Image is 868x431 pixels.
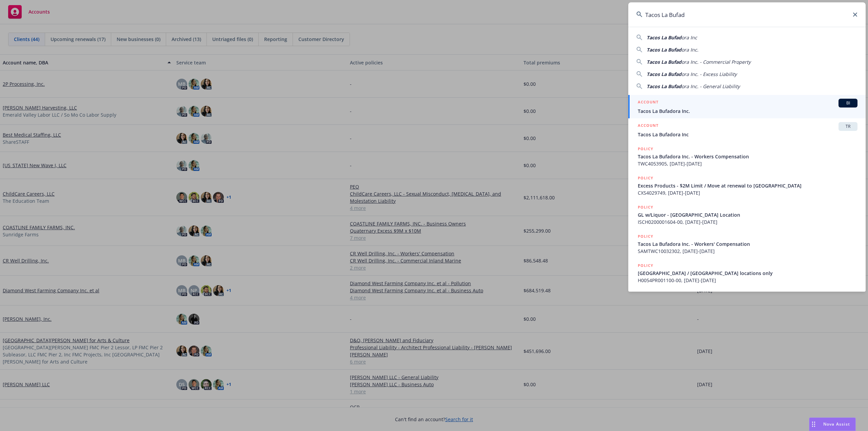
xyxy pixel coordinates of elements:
span: Tacos La Bufad [647,34,682,41]
span: Tacos La Bufadora Inc. [638,107,857,115]
span: ora Inc. - General Liability [682,83,740,90]
a: POLICYTacos La Bufadora Inc. - Workers CompensationTWC4053905, [DATE]-[DATE] [628,142,866,171]
span: Tacos La Bufadora Inc [638,131,857,138]
span: CXS4029749, [DATE]-[DATE] [638,189,857,196]
span: TR [841,123,855,130]
span: Tacos La Bufad [647,71,682,77]
span: ora Inc. - Excess Liability [682,71,737,77]
h5: POLICY [638,262,653,269]
span: H0054PR001100-00, [DATE]-[DATE] [638,277,857,284]
h5: POLICY [638,204,653,211]
span: ISCH0200001604-00, [DATE]-[DATE] [638,218,857,226]
h5: ACCOUNT [638,99,658,107]
a: POLICYTacos La Bufadora Inc. - Workers' CompensationSAMTWC10032302, [DATE]-[DATE] [628,229,866,258]
a: POLICYGL w/Liquor - [GEOGRAPHIC_DATA] LocationISCH0200001604-00, [DATE]-[DATE] [628,200,866,229]
span: Tacos La Bufadora Inc. - Workers' Compensation [638,240,857,248]
span: BI [841,100,855,106]
span: Excess Products - $2M Limit / Move at renewal to [GEOGRAPHIC_DATA] [638,182,857,189]
span: ora Inc. [682,46,698,53]
span: Tacos La Bufad [647,46,682,53]
span: Nova Assist [823,421,850,427]
a: POLICYExcess Products - $2M Limit / Move at renewal to [GEOGRAPHIC_DATA]CXS4029749, [DATE]-[DATE] [628,171,866,200]
h5: POLICY [638,145,653,152]
span: [GEOGRAPHIC_DATA] / [GEOGRAPHIC_DATA] locations only [638,270,857,277]
span: Tacos La Bufad [647,83,682,90]
span: Tacos La Bufadora Inc. - Workers Compensation [638,153,857,160]
h5: POLICY [638,233,653,240]
span: ora Inc. - Commercial Property [682,59,751,65]
span: Tacos La Bufad [647,59,682,65]
button: Nova Assist [809,417,856,431]
div: Drag to move [809,418,818,431]
a: ACCOUNTBITacos La Bufadora Inc. [628,95,866,118]
h5: ACCOUNT [638,122,658,130]
span: ora Inc [682,34,697,41]
a: POLICY[GEOGRAPHIC_DATA] / [GEOGRAPHIC_DATA] locations onlyH0054PR001100-00, [DATE]-[DATE] [628,258,866,288]
input: Search... [628,2,866,27]
h5: POLICY [638,175,653,181]
a: ACCOUNTTRTacos La Bufadora Inc [628,118,866,142]
span: TWC4053905, [DATE]-[DATE] [638,160,857,167]
span: GL w/Liquor - [GEOGRAPHIC_DATA] Location [638,211,857,218]
span: SAMTWC10032302, [DATE]-[DATE] [638,248,857,255]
